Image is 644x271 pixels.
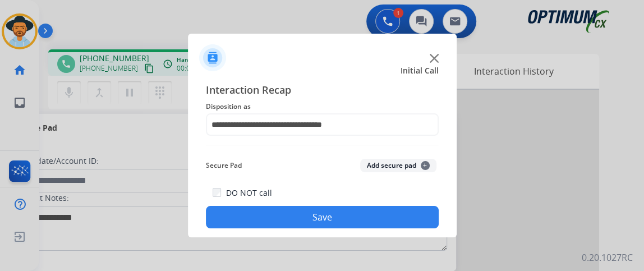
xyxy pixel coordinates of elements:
img: contact-recap-line.svg [206,145,439,145]
span: + [421,161,430,170]
p: 0.20.1027RC [582,251,633,264]
span: Secure Pad [206,159,242,172]
button: Save [206,206,439,228]
label: DO NOT call [226,187,272,199]
span: Disposition as [206,100,439,113]
button: Add secure pad+ [360,159,436,172]
span: Initial Call [401,65,439,76]
span: Interaction Recap [206,82,439,100]
img: contactIcon [199,44,226,71]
